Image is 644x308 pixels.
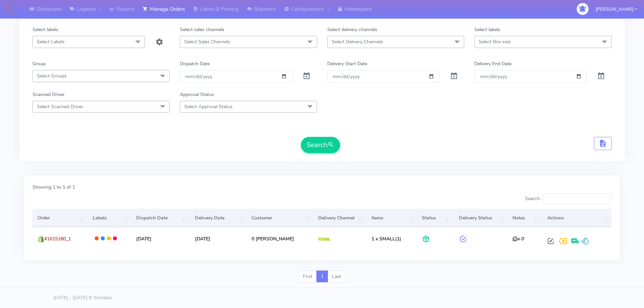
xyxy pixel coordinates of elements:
td: 0 [PERSON_NAME] [246,227,313,250]
img: Yodel [318,238,330,241]
label: Select labels [474,26,500,33]
span: Select Groups [37,73,67,79]
label: Dispatch Date [180,60,210,67]
th: Customer: activate to sort column ascending [246,209,313,227]
th: Items: activate to sort column ascending [366,209,417,227]
label: Showing 1 to 1 of 1 [32,184,75,191]
label: Approval Status [180,91,214,98]
th: Order: activate to sort column ascending [32,209,88,227]
span: Select Delivery Channels [332,39,383,45]
th: Status: activate to sort column ascending [417,209,454,227]
th: Dispatch Date: activate to sort column ascending [131,209,190,227]
th: Notes: activate to sort column ascending [507,209,543,227]
td: [DATE] [190,227,246,250]
input: Search: [543,193,612,204]
label: Search: [525,193,612,204]
span: (1) [372,236,401,242]
button: Search [301,137,340,153]
label: Select delivery channels [327,26,377,33]
th: Delivery Channel: activate to sort column ascending [313,209,366,227]
label: Delivery End Date [474,60,511,67]
label: Delivery Start Date [327,60,367,67]
span: 1 x SMALL [372,236,395,242]
th: Delivery Date: activate to sort column ascending [190,209,246,227]
th: Actions: activate to sort column ascending [542,209,612,227]
span: Select Scanned Driver [37,103,83,110]
td: [DATE] [131,227,190,250]
span: #1615180_1 [44,236,71,242]
label: Select labels [32,26,58,33]
label: Group [32,60,46,67]
span: Select Approval Status [184,103,233,110]
i: x 0 [512,236,524,242]
button: [PERSON_NAME] [591,2,642,16]
a: 1 [316,270,328,283]
span: Select Labels [37,39,65,45]
th: Labels: activate to sort column ascending [88,209,131,227]
th: Delivery Status: activate to sort column ascending [454,209,507,227]
label: Select sales channels [180,26,224,33]
span: Select Sales Channels [184,39,230,45]
label: Scanned Driver [32,91,65,98]
span: Select Box size [479,39,510,45]
img: shopify.png [38,236,44,242]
